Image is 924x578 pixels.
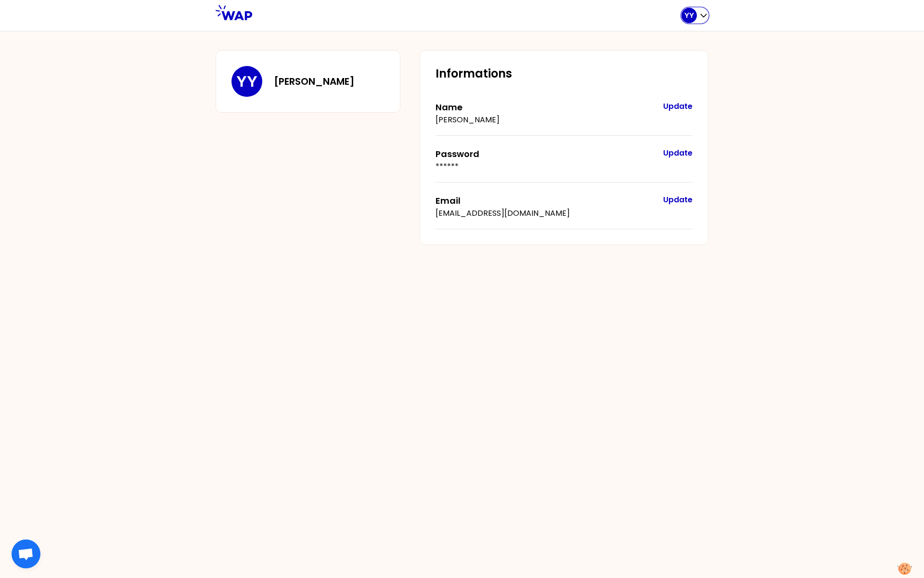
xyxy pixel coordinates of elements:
p: [PERSON_NAME] [436,114,654,126]
label: Name [436,101,462,113]
label: Email [436,195,461,207]
button: YY [681,8,708,23]
button: Update [663,194,693,206]
button: Update [663,101,693,112]
button: Update [663,147,693,159]
a: Open chat [12,539,40,568]
h2: Informations [436,66,693,81]
label: Password [436,148,479,160]
p: YY [236,73,257,90]
p: [EMAIL_ADDRESS][DOMAIN_NAME] [436,208,654,219]
h3: [PERSON_NAME] [274,75,355,88]
p: YY [684,11,694,20]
